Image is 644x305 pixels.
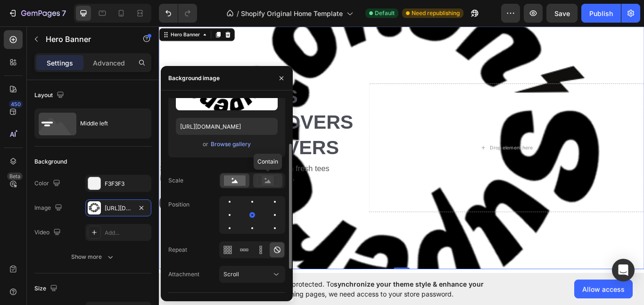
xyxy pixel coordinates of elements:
[203,139,208,150] span: or
[168,246,187,254] div: Repeat
[12,8,50,16] div: Hero Banner
[34,226,63,239] div: Video
[7,173,23,180] div: Beta
[546,4,578,23] button: Save
[34,177,62,190] div: Color
[386,140,436,148] div: Drop element here
[375,9,395,17] span: Default
[4,4,70,23] button: 7
[9,100,23,108] div: 450
[412,9,460,17] span: Need republishing
[105,229,149,237] div: Add...
[34,282,59,295] div: Size
[105,204,132,213] div: [URL][DOMAIN_NAME]
[210,140,251,149] button: Browse gallery
[581,4,621,23] button: Publish
[589,8,613,18] div: Publish
[34,202,64,214] div: Image
[219,266,285,283] button: Scroll
[34,89,66,102] div: Layout
[168,200,190,209] div: Position
[159,4,197,23] div: Undo/Redo
[168,270,199,279] div: Attachment
[176,118,278,135] input: https://example.com/image.jpg
[168,74,220,82] div: Background image
[46,33,126,45] p: Hero Banner
[237,8,239,18] span: /
[554,9,570,17] span: Save
[612,259,635,281] div: Open Intercom Messenger
[71,252,115,262] div: Show more
[105,180,149,188] div: F3F3F3
[47,58,73,68] p: Settings
[219,279,520,299] span: Your page is password protected. To when designing pages, we need access to your store password.
[223,271,239,278] span: Scroll
[168,176,183,185] div: Scale
[574,280,633,298] button: Allow access
[80,113,138,134] div: Middle left
[241,8,343,18] span: Shopify Original Home Template
[211,140,251,148] div: Browse gallery
[582,284,625,294] span: Allow access
[34,248,151,265] button: Show more
[159,24,644,275] iframe: To enrich screen reader interactions, please activate Accessibility in Grammarly extension settings
[219,280,484,298] span: synchronize your theme style & enhance your experience
[34,157,67,166] div: Background
[93,58,125,68] p: Advanced
[62,8,66,19] p: 7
